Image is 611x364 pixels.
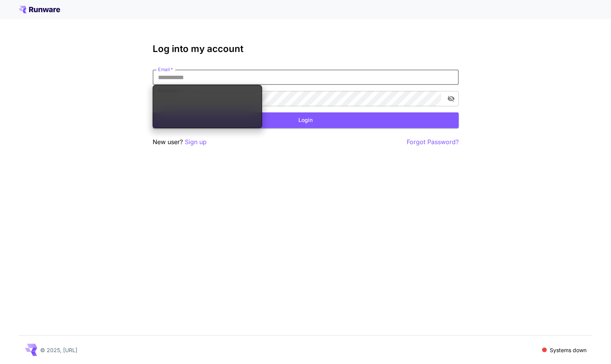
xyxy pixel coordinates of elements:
[40,346,77,354] p: © 2025, [URL]
[153,137,207,147] p: New user?
[407,137,459,147] button: Forgot Password?
[444,92,458,106] button: toggle password visibility
[153,112,459,128] button: Login
[550,346,587,354] p: Systems down
[185,137,207,147] button: Sign up
[158,66,173,73] label: Email
[153,44,459,54] h3: Log into my account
